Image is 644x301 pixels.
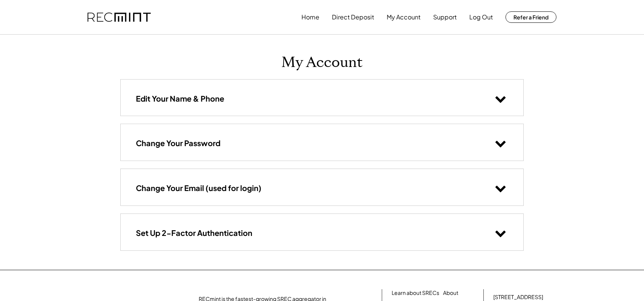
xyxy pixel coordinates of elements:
[387,10,421,25] button: My Account
[136,138,220,148] h3: Change Your Password
[505,11,556,23] button: Refer a Friend
[443,289,458,297] a: About
[433,10,457,25] button: Support
[469,10,493,25] button: Log Out
[136,228,252,238] h3: Set Up 2-Factor Authentication
[88,13,151,22] img: recmint-logotype%403x.png
[136,183,261,193] h3: Change Your Email (used for login)
[281,54,363,72] h1: My Account
[493,293,543,301] div: [STREET_ADDRESS]
[136,94,224,104] h3: Edit Your Name & Phone
[392,289,439,297] a: Learn about SRECs
[332,10,374,25] button: Direct Deposit
[301,10,319,25] button: Home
